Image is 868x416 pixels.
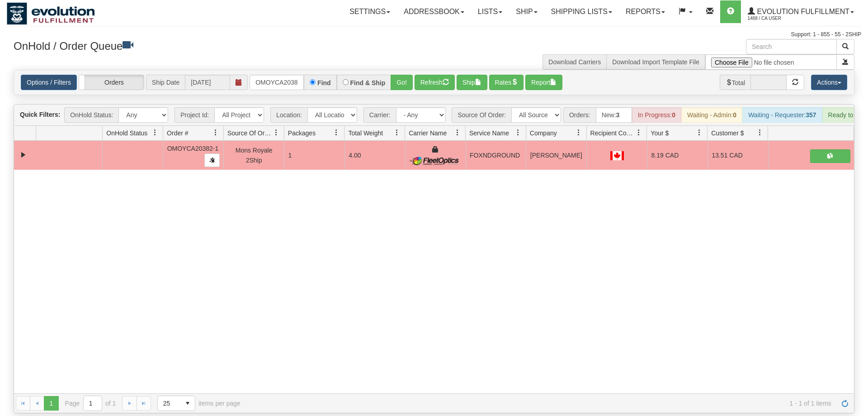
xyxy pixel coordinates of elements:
span: Customer $ [711,129,744,138]
span: OnHold Status [106,129,147,138]
span: OnHold Status: [64,107,118,123]
span: Ship Date [146,75,185,90]
span: Page sizes drop down [157,396,195,411]
a: Options / Filters [21,75,77,90]
a: Refresh [838,396,852,411]
span: Page 1 [44,396,58,411]
div: Waiting - Admin: [681,107,742,123]
span: Source Of Order: [452,107,511,123]
label: Quick Filters: [20,110,60,119]
span: Evolution Fulfillment [755,8,849,15]
h3: OnHold / Order Queue [14,39,427,52]
label: Find & Ship [350,80,386,86]
span: Total [720,75,751,90]
a: Company filter column settings [571,125,586,140]
span: Carrier: [363,107,396,123]
span: Recipient Country [590,129,636,138]
iframe: chat widget [847,162,867,254]
span: 25 [163,399,175,408]
div: Support: 1 - 855 - 55 - 2SHIP [7,31,861,38]
strong: 0 [672,111,675,119]
a: Total Weight filter column settings [389,125,405,140]
div: grid toolbar [14,105,854,126]
a: Addressbook [397,0,471,23]
span: items per page [157,396,241,411]
strong: 3 [616,111,620,119]
a: Collapse [18,149,29,161]
a: Shipping lists [544,0,619,23]
span: Packages [288,129,316,138]
div: New: [596,107,632,123]
input: Import [705,54,837,70]
span: 4.00 [349,152,361,159]
div: Waiting - Requester: [742,107,822,123]
img: FleetOptics Inc. [409,156,462,165]
span: Order # [167,129,188,138]
input: Page 1 [84,396,102,411]
span: 1 - 1 of 1 items [253,400,831,407]
span: Your $ [651,129,669,138]
span: 1 [288,152,292,159]
a: Order # filter column settings [208,125,223,140]
span: 1488 / CA User [748,14,816,23]
img: CA [610,151,624,160]
button: Rates [489,75,524,90]
td: [PERSON_NAME] [526,141,586,170]
button: Go! [391,75,413,90]
button: Search [836,39,854,54]
span: Source Of Order [227,129,273,138]
div: Mons Royale 2Ship [228,145,280,166]
span: Project Id: [175,107,214,123]
input: Order # [250,75,304,90]
button: Ship [457,75,487,90]
label: Find [317,80,331,86]
img: logo1488.jpg [7,2,95,25]
button: Refresh [415,75,455,90]
span: Page of 1 [65,396,116,411]
td: 8.19 CAD [647,141,708,170]
a: Ship [509,0,544,23]
span: select [180,396,195,411]
a: Reports [619,0,672,23]
a: Carrier Name filter column settings [450,125,465,140]
a: Source Of Order filter column settings [269,125,284,140]
a: Settings [343,0,397,23]
a: Packages filter column settings [329,125,344,140]
a: Service Name filter column settings [510,125,526,140]
strong: 357 [806,111,816,119]
div: In Progress: [632,107,681,123]
td: 13.51 CAD [708,141,768,170]
a: Evolution Fulfillment 1488 / CA User [741,0,861,23]
a: Download Import Template File [612,58,699,66]
a: Your $ filter column settings [692,125,707,140]
span: Total Weight [348,129,383,138]
a: Recipient Country filter column settings [631,125,646,140]
input: Search [746,39,837,54]
span: Location: [270,107,307,123]
span: Carrier Name [409,129,447,138]
a: Download Carriers [548,58,601,66]
button: Report [525,75,562,90]
span: Service Name [469,129,509,138]
label: Orders [79,75,144,90]
span: OMOYCA20382-1 [167,145,219,152]
strong: 0 [733,111,736,119]
button: Copy to clipboard [204,153,220,167]
a: Customer $ filter column settings [752,125,768,140]
button: Actions [811,75,847,90]
a: Lists [471,0,509,23]
a: OnHold Status filter column settings [147,125,163,140]
td: FOXNDGROUND [466,141,526,170]
span: Company [530,129,557,138]
button: Shipping Documents [810,149,850,163]
span: Orders: [563,107,596,123]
